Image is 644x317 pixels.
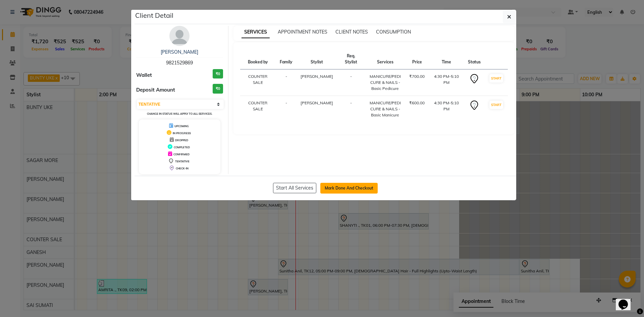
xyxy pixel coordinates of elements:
[409,73,425,80] div: ₹700.00
[240,96,276,122] td: COUNTER SALE
[276,49,297,69] th: Family
[464,49,485,69] th: Status
[429,96,464,122] td: 4:30 PM-5:10 PM
[135,10,173,20] h5: Client Detail
[169,26,190,46] img: avatar
[369,73,401,92] div: MANICURE/PEDICURE & NAILS - Basic Pedicure
[320,183,378,194] button: Mark Done And Checkout
[297,49,337,69] th: Stylist
[276,69,297,96] td: -
[161,49,198,55] a: [PERSON_NAME]
[337,69,365,96] td: -
[365,49,405,69] th: Services
[337,49,365,69] th: Req. Stylist
[174,146,190,149] span: COMPLETED
[616,290,637,310] iframe: chat widget
[405,49,429,69] th: Price
[174,124,189,128] span: UPCOMING
[213,69,223,79] h3: ₹0
[301,100,333,105] span: [PERSON_NAME]
[136,86,175,94] span: Deposit Amount
[136,71,152,79] span: Wallet
[489,74,503,83] button: START
[147,112,212,115] small: Change in status will apply to all services.
[240,69,276,96] td: COUNTER SALE
[176,167,189,170] span: CHECK-IN
[301,74,333,79] span: [PERSON_NAME]
[429,69,464,96] td: 4:30 PM-5:10 PM
[489,101,503,109] button: START
[273,183,316,193] button: Start All Services
[429,49,464,69] th: Time
[173,131,191,135] span: IN PROGRESS
[213,84,223,94] h3: ₹0
[376,29,411,35] span: CONSUMPTION
[175,139,188,142] span: DROPPED
[409,100,425,106] div: ₹600.00
[166,60,193,66] span: 9821529869
[175,160,190,163] span: TENTATIVE
[278,29,327,35] span: APPOINTMENT NOTES
[337,96,365,122] td: -
[335,29,368,35] span: CLIENT NOTES
[173,153,190,156] span: CONFIRMED
[276,96,297,122] td: -
[369,100,401,118] div: MANICURE/PEDICURE & NAILS - Basic Manicure
[240,49,276,69] th: Booked by
[241,26,270,38] span: SERVICES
